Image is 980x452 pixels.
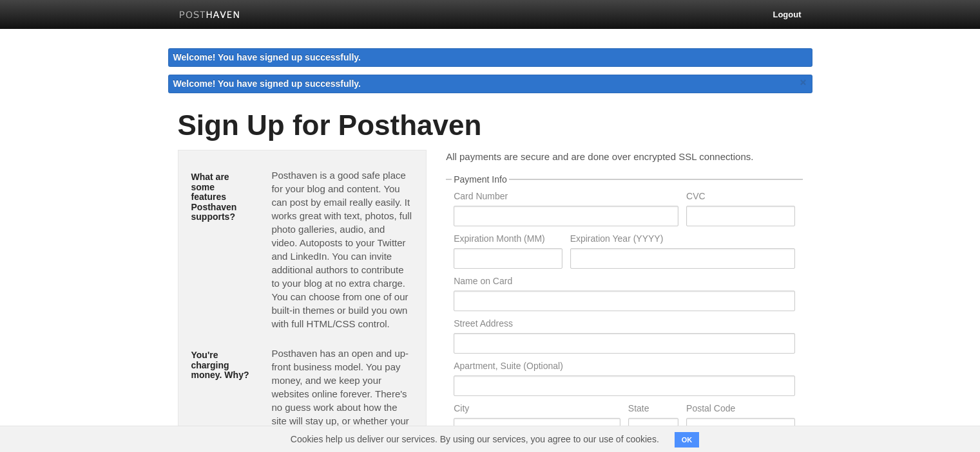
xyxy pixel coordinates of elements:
[173,78,361,89] span: Welcome! You have signed up successfully.
[179,11,240,21] img: Posthaven-bar
[271,168,413,330] p: Posthaven is a good safe place for your blog and content. You can post by email really easily. It...
[454,234,562,246] label: Expiration Month (MM)
[454,361,794,374] label: Apartment, Suite (Optional)
[686,192,794,204] label: CVC
[191,172,253,222] h5: What are some features Posthaven supports?
[178,110,803,141] h1: Sign Up for Posthaven
[686,404,794,416] label: Postal Code
[675,432,700,447] button: OK
[454,404,620,416] label: City
[271,347,413,441] p: Posthaven has an open and up-front business model. You pay money, and we keep your websites onlin...
[454,276,794,289] label: Name on Card
[628,404,678,416] label: State
[570,234,795,246] label: Expiration Year (YYYY)
[798,75,809,91] a: ×
[454,192,678,204] label: Card Number
[168,48,812,67] div: Welcome! You have signed up successfully.
[278,426,672,452] span: Cookies help us deliver our services. By using our services, you agree to our use of cookies.
[454,319,794,331] label: Street Address
[191,350,253,380] h5: You're charging money. Why?
[452,175,509,184] legend: Payment Info
[446,150,802,163] p: All payments are secure and are done over encrypted SSL connections.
